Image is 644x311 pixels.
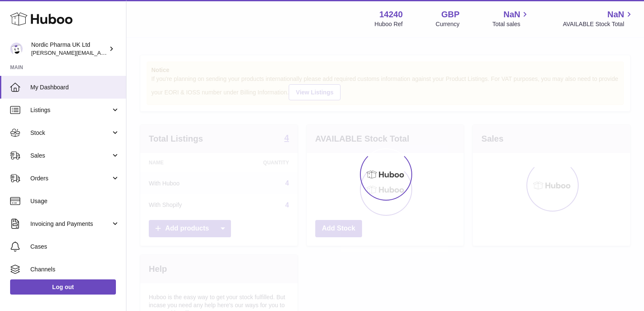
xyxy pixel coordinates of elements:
span: Orders [30,174,111,182]
span: NaN [607,9,624,20]
span: Invoicing and Payments [30,220,111,228]
div: Huboo Ref [375,20,403,28]
span: Sales [30,152,111,160]
span: Cases [30,243,120,251]
span: Listings [30,106,111,114]
a: NaN Total sales [492,9,530,28]
strong: 14240 [379,9,403,20]
div: Currency [436,20,460,28]
span: [PERSON_NAME][EMAIL_ADDRESS][DOMAIN_NAME] [31,49,169,56]
span: NaN [503,9,520,20]
span: Total sales [492,20,530,28]
span: Usage [30,197,120,205]
a: NaN AVAILABLE Stock Total [563,9,634,28]
span: Stock [30,129,111,137]
a: Log out [10,279,116,295]
span: Channels [30,265,120,273]
img: joe.plant@parapharmdev.com [10,43,23,55]
div: Nordic Pharma UK Ltd [31,41,107,57]
strong: GBP [441,9,459,20]
span: My Dashboard [30,83,120,91]
span: AVAILABLE Stock Total [563,20,634,28]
